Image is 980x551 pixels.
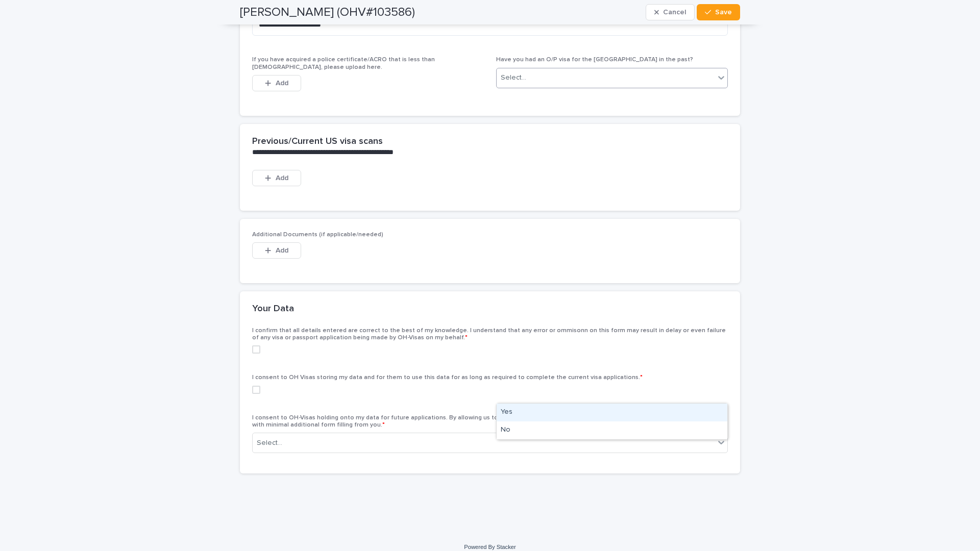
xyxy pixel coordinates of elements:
[497,421,727,439] div: No
[240,5,415,20] h2: [PERSON_NAME] (OHV#103586)
[715,9,732,16] span: Save
[697,4,740,20] button: Save
[501,72,526,83] div: Select...
[663,9,686,16] span: Cancel
[464,544,516,550] a: Powered By Stacker
[252,304,294,315] h2: Your Data
[276,80,288,87] span: Add
[252,242,301,259] button: Add
[252,136,383,147] h2: Previous/Current US visa scans
[252,170,301,186] button: Add
[276,247,288,254] span: Add
[646,4,695,20] button: Cancel
[496,57,693,63] span: Have you had an O/P visa for the [GEOGRAPHIC_DATA] in the past?
[497,404,727,421] div: Yes
[252,328,726,341] span: I confirm that all details entered are correct to the best of my knowledge. I understand that any...
[252,415,715,428] span: I consent to OH-Visas holding onto my data for future applications. By allowing us to keep hold o...
[257,438,282,448] div: Select...
[252,75,301,91] button: Add
[276,174,288,182] span: Add
[252,57,435,70] span: If you have acquired a police certificate/ACRO that is less than [DEMOGRAPHIC_DATA], please uploa...
[252,232,383,238] span: Additional Documents (if applicable/needed)
[252,374,643,381] span: I consent to OH Visas storing my data and for them to use this data for as long as required to co...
